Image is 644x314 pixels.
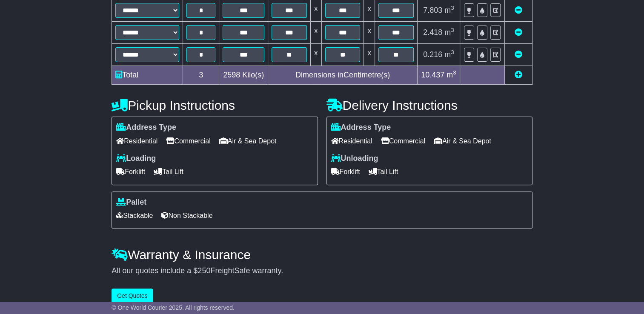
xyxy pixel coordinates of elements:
[223,71,240,79] span: 2598
[364,22,375,44] td: x
[434,134,491,148] span: Air & Sea Depot
[331,134,372,148] span: Residential
[326,98,532,112] h4: Delivery Instructions
[116,123,176,132] label: Address Type
[268,66,418,85] td: Dimensions in Centimetre(s)
[364,44,375,66] td: x
[444,6,454,14] span: m
[154,165,183,178] span: Tail Lift
[219,66,268,85] td: Kilo(s)
[112,98,318,112] h4: Pickup Instructions
[369,165,398,178] span: Tail Lift
[331,123,391,132] label: Address Type
[331,165,360,178] span: Forklift
[219,134,277,148] span: Air & Sea Depot
[112,288,153,303] button: Get Quotes
[423,28,442,37] span: 2.418
[423,50,442,59] span: 0.216
[451,49,454,55] sup: 3
[381,134,425,148] span: Commercial
[116,154,156,163] label: Loading
[515,28,522,37] a: Remove this item
[515,71,522,79] a: Add new item
[447,71,456,79] span: m
[166,134,210,148] span: Commercial
[112,266,532,276] div: All our quotes include a $ FreightSafe warranty.
[112,248,532,262] h4: Warranty & Insurance
[116,134,157,148] span: Residential
[444,28,454,37] span: m
[421,71,444,79] span: 10.437
[331,154,378,163] label: Unloading
[197,266,210,275] span: 250
[112,304,235,311] span: © One World Courier 2025. All rights reserved.
[161,209,212,222] span: Non Stackable
[444,50,454,59] span: m
[116,198,146,207] label: Pallet
[310,22,321,44] td: x
[116,165,145,178] span: Forklift
[112,66,183,85] td: Total
[451,27,454,33] sup: 3
[515,6,522,14] a: Remove this item
[515,50,522,59] a: Remove this item
[116,209,153,222] span: Stackable
[423,6,442,14] span: 7.803
[451,5,454,11] sup: 3
[453,69,456,76] sup: 3
[310,44,321,66] td: x
[183,66,219,85] td: 3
